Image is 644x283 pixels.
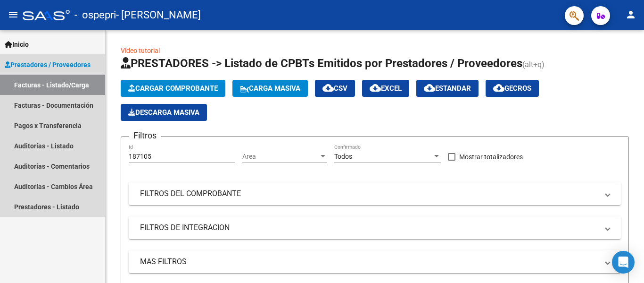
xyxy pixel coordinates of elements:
span: Cargar Comprobante [128,84,218,93]
span: PRESTADORES -> Listado de CPBTs Emitidos por Prestadores / Proveedores [121,57,522,70]
mat-icon: cloud_download [322,82,334,94]
span: Prestadores / Proveedores [5,60,91,70]
span: Gecros [493,84,531,93]
mat-panel-title: MAS FILTROS [140,257,598,267]
button: Estandar [416,80,479,97]
span: EXCEL [370,84,402,93]
mat-panel-title: FILTROS DEL COMPROBANTE [140,189,598,199]
mat-icon: person [625,9,636,20]
span: - [PERSON_NAME] [116,5,201,26]
mat-icon: cloud_download [370,82,381,94]
span: (alt+q) [522,60,545,69]
div: Open Intercom Messenger [612,251,635,274]
span: Todos [334,153,352,160]
span: Carga Masiva [240,84,300,93]
button: CSV [315,80,355,97]
button: EXCEL [362,80,409,97]
button: Carga Masiva [232,80,308,97]
app-download-masive: Descarga masiva de comprobantes (adjuntos) [121,104,207,121]
button: Cargar Comprobante [121,80,225,97]
span: Estandar [424,84,471,93]
span: CSV [322,84,347,93]
mat-icon: cloud_download [424,82,435,94]
button: Descarga Masiva [121,104,207,121]
mat-icon: menu [8,9,19,20]
span: Descarga Masiva [128,108,199,117]
span: - ospepri [74,5,116,26]
mat-expansion-panel-header: FILTROS DE INTEGRACION [129,216,621,239]
mat-expansion-panel-header: FILTROS DEL COMPROBANTE [129,182,621,205]
mat-expansion-panel-header: MAS FILTROS [129,250,621,273]
button: Gecros [486,80,539,97]
a: Video tutorial [121,47,160,54]
span: Inicio [5,39,29,50]
span: Area [242,153,319,161]
span: Mostrar totalizadores [459,151,523,163]
mat-icon: cloud_download [493,82,504,94]
mat-panel-title: FILTROS DE INTEGRACION [140,223,598,233]
h3: Filtros [129,129,161,142]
